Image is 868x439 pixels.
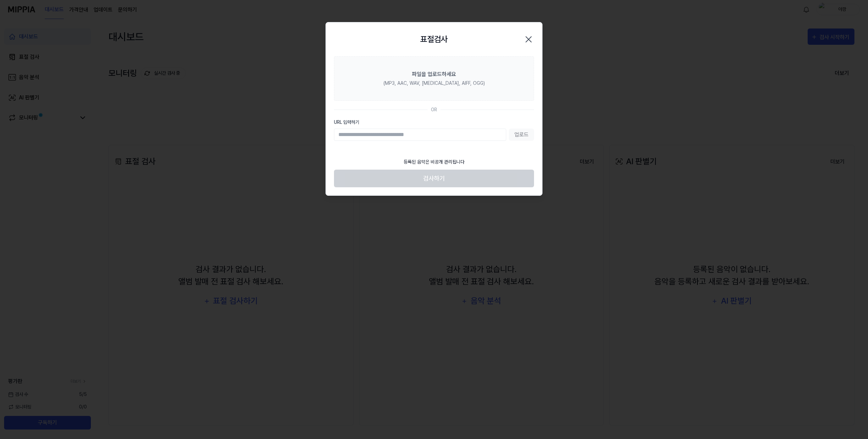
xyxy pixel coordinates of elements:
[420,33,448,45] h2: 표절검사
[383,80,485,87] div: (MP3, AAC, WAV, [MEDICAL_DATA], AIFF, OGG)
[399,154,469,170] div: 등록된 음악은 비공개 관리됩니다
[334,119,534,126] label: URL 입력하기
[431,106,437,113] div: OR
[412,70,456,78] div: 파일을 업로드하세요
